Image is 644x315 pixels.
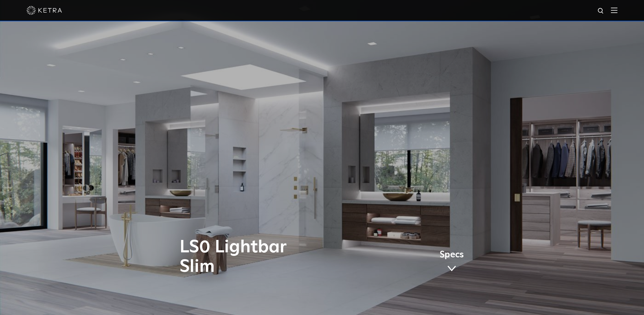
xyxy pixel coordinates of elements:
a: Specs [440,251,464,274]
img: search icon [597,7,605,15]
h1: LS0 Lightbar Slim [180,238,347,277]
img: ketra-logo-2019-white [27,6,62,15]
span: Specs [440,251,464,259]
img: Hamburger%20Nav.svg [611,7,617,13]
